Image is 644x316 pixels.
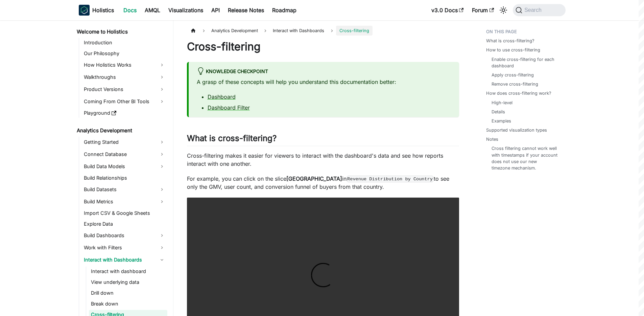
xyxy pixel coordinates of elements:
a: Build Metrics [82,196,167,207]
p: A grasp of these concepts will help you understand this documentation better: [197,78,451,86]
a: Build Relationships [82,173,167,183]
a: Remove cross-filtering [492,81,538,87]
div: Knowledge Checkpoint [197,67,451,76]
nav: Docs sidebar [72,20,173,316]
span: Cross-filtering [336,26,373,36]
strong: [GEOGRAPHIC_DATA] [286,175,342,182]
a: Dashboard Filter [208,104,250,111]
a: Build Data Models [82,161,167,172]
a: Notes [486,136,498,142]
h2: What is cross-filtering? [187,133,459,146]
a: Our Philosophy [82,49,167,58]
a: Enable cross-filtering for each dashboard [492,56,559,69]
a: Build Dashboards [82,230,167,241]
a: How does cross-filtering work? [486,90,551,96]
a: Home page [187,26,200,36]
p: For example, you can click on the slice in to see only the GMV, user count, and conversion funnel... [187,175,459,191]
a: Work with Filters [82,242,167,253]
a: v3.0 Docs [427,5,468,16]
a: Interact with dashboard [89,267,167,276]
button: Search (Command+K) [513,4,565,16]
a: Getting Started [82,137,167,148]
a: How Holistics Works [82,60,167,70]
a: Details [492,109,505,115]
a: Examples [492,118,511,124]
a: Connect Database [82,149,167,160]
p: Cross-filtering makes it easier for viewers to interact with the dashboard's data and see how rep... [187,152,459,168]
a: Dashboard [208,93,236,100]
a: Visualizations [164,5,207,16]
a: Break down [89,299,167,309]
a: Forum [468,5,498,16]
a: Docs [119,5,141,16]
a: Interact with Dashboards [82,254,167,265]
b: Holistics [92,6,114,14]
a: Supported visualization types [486,127,547,133]
h1: Cross-filtering [187,40,459,53]
a: Roadmap [268,5,301,16]
a: Drill down [89,288,167,298]
a: Explore Data [82,219,167,229]
a: Apply cross-filtering [492,72,534,78]
a: Welcome to Holistics [75,27,167,37]
a: View underlying data [89,277,167,287]
a: AMQL [141,5,164,16]
a: Product Versions [82,84,167,95]
nav: Breadcrumbs [187,26,459,36]
a: Build Datasets [82,184,167,195]
a: What is cross-filtering? [486,38,534,44]
span: Interact with Dashboards [269,26,328,36]
span: Analytics Development [208,26,261,36]
a: Playground [82,108,167,118]
button: Switch between dark and light mode (currently system mode) [498,5,509,16]
a: HolisticsHolisticsHolistics [79,5,114,16]
a: Walkthroughs [82,72,167,83]
a: Import CSV & Google Sheets [82,208,167,218]
a: Introduction [82,38,167,47]
a: Coming From Other BI Tools [82,96,167,107]
span: Search [522,7,546,13]
a: High-level [492,99,512,106]
a: Analytics Development [75,126,167,135]
code: Revenue Distribution by Country [347,176,434,182]
a: Release Notes [224,5,268,16]
a: API [207,5,224,16]
img: Holistics [79,5,90,16]
a: Cross filtering cannot work well with timestamps if your account does not use our new timezone me... [492,145,559,171]
a: How to use cross-filtering [486,47,540,53]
